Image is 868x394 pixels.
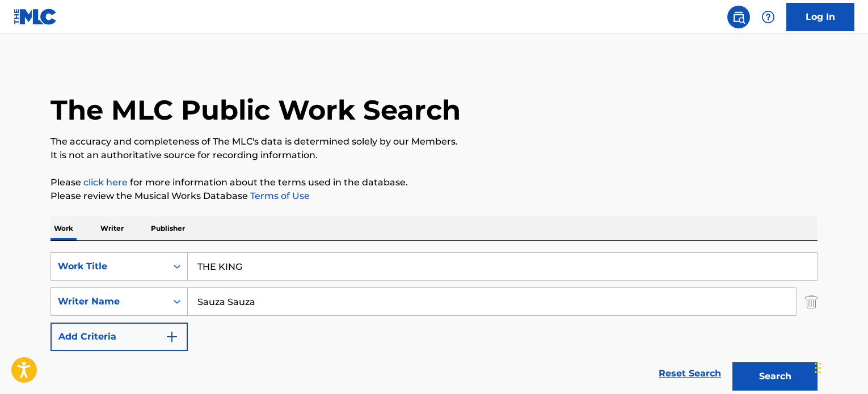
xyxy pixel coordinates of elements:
img: search [732,10,745,24]
img: 9d2ae6d4665cec9f34b9.svg [165,330,179,344]
p: Publisher [148,217,188,240]
p: Please review the Musical Works Database [50,189,818,203]
p: Writer [97,217,127,240]
p: Work [50,217,77,240]
a: click here [83,177,128,188]
img: help [761,10,775,24]
img: MLC Logo [14,9,57,25]
button: Add Criteria [50,323,188,351]
a: Terms of Use [248,190,310,201]
a: Reset Search [653,361,727,386]
h1: The MLC Public Work Search [50,93,461,127]
img: Delete Criterion [805,287,818,316]
p: It is not an authoritative source for recording information. [50,149,818,162]
a: Log In [786,3,854,31]
p: The accuracy and completeness of The MLC's data is determined solely by our Members. [50,135,818,149]
div: Drag [815,351,821,385]
button: Search [732,362,818,391]
div: Writer Name [58,295,160,308]
div: Help [757,6,779,28]
p: Please for more information about the terms used in the database. [50,176,818,189]
iframe: Chat Widget [811,340,868,394]
div: Work Title [58,260,160,273]
a: Public Search [727,6,750,28]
